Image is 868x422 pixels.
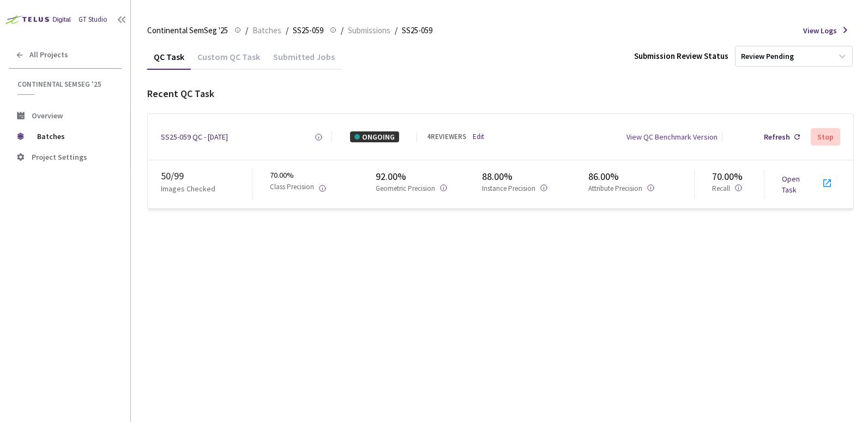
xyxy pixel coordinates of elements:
[79,15,107,25] div: GT Studio
[161,169,252,183] div: 50 / 99
[741,51,794,62] div: Review Pending
[37,125,112,147] span: Batches
[482,184,535,194] p: Instance Precision
[250,24,284,36] a: Batches
[803,25,837,36] span: View Logs
[191,51,267,70] div: Custom QC Task
[161,131,228,142] a: SS25-059 QC - [DATE]
[395,24,397,37] li: /
[147,51,191,70] div: QC Task
[346,24,393,36] a: Submissions
[473,132,484,142] a: Edit
[712,170,764,184] div: 70.00%
[376,170,482,184] div: 92.00%
[348,24,390,37] span: Submissions
[817,132,834,141] div: Stop
[245,24,248,37] li: /
[32,111,63,120] span: Overview
[270,182,314,194] p: Class Precision
[252,24,281,37] span: Batches
[29,50,68,59] span: All Projects
[588,184,642,194] p: Attribute Precision
[634,50,728,62] div: Submission Review Status
[270,170,376,199] div: 70.00%
[267,51,341,70] div: Submitted Jobs
[402,24,432,37] span: SS25-059
[350,131,399,142] div: ONGOING
[17,80,115,89] span: Continental SemSeg '25
[147,87,854,101] div: Recent QC Task
[712,184,730,194] p: Recall
[782,174,800,195] a: Open Task
[764,131,790,142] div: Refresh
[161,183,215,194] p: Images Checked
[588,170,695,184] div: 86.00%
[32,152,87,162] span: Project Settings
[293,24,323,37] span: SS25-059
[626,131,718,142] div: View QC Benchmark Version
[427,132,466,142] div: 4 REVIEWERS
[376,184,435,194] p: Geometric Precision
[286,24,288,37] li: /
[147,24,228,37] span: Continental SemSeg '25
[341,24,343,37] li: /
[482,170,588,184] div: 88.00%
